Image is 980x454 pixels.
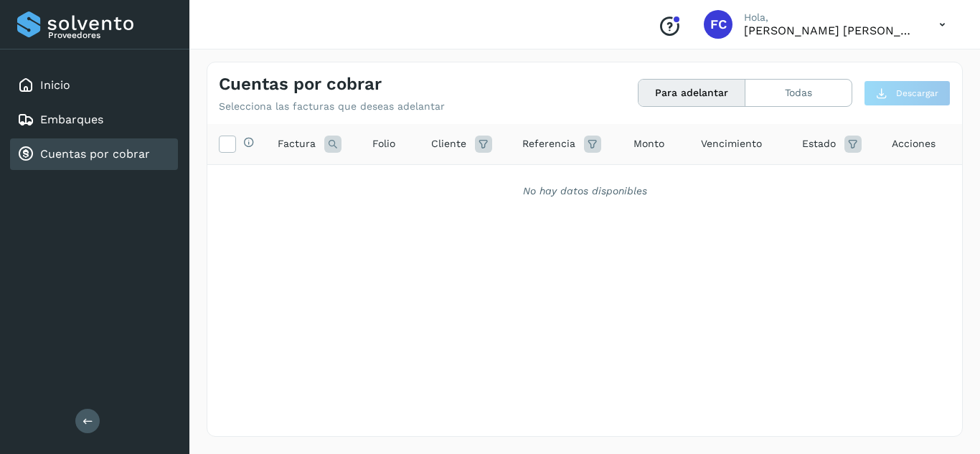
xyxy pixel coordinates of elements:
span: Acciones [892,136,936,151]
div: Inicio [10,70,178,101]
a: Inicio [40,78,70,92]
div: No hay datos disponibles [226,184,943,199]
button: Para adelantar [639,80,745,106]
button: Todas [745,80,852,106]
div: Embarques [10,104,178,136]
a: Cuentas por cobrar [40,147,150,161]
p: Proveedores [48,30,172,40]
a: Embarques [40,113,103,126]
span: Monto [633,136,664,151]
div: Cuentas por cobrar [10,138,178,170]
p: Hola, [744,11,916,24]
span: Referencia [522,136,575,151]
p: FRANCO CUEVAS CLARA [744,24,916,37]
span: Folio [372,136,395,151]
p: Selecciona las facturas que deseas adelantar [219,100,445,113]
span: Descargar [896,87,938,100]
h4: Cuentas por cobrar [219,74,382,95]
span: Estado [802,136,836,151]
span: Vencimiento [701,136,762,151]
span: Cliente [431,136,466,151]
button: Descargar [864,80,951,106]
span: Factura [278,136,316,151]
